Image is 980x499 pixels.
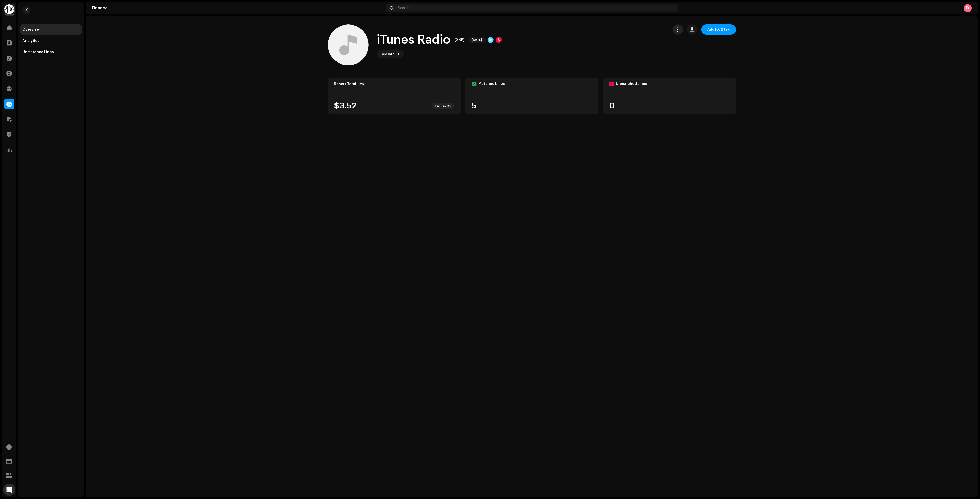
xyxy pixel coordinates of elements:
h1: iTunes Radio [377,32,451,48]
re-m-nav-item: Analytics [20,36,82,46]
div: Report Total [334,82,356,86]
div: Finance [92,6,384,10]
span: Search [398,6,410,10]
div: D [964,4,972,12]
div: Overview [22,28,40,32]
p-badge: 26 [358,82,366,86]
span: See Info [381,49,395,59]
div: Analytics [22,39,40,43]
re-m-nav-item: Overview [20,24,82,35]
div: Matched Lines [478,82,505,86]
span: (GBP) [455,38,465,42]
div: FX: ~ £2.60 [432,103,455,109]
button: Add FX & tax [701,24,736,35]
div: Unmatched Lines [22,50,54,54]
re-m-nav-item: Unmatched Lines [20,47,82,57]
span: [DATE] [469,37,486,43]
div: Open Intercom Messenger [3,484,15,496]
div: Unmatched Lines [616,82,647,86]
button: See Info [377,50,404,58]
span: Add FX & tax [708,24,730,35]
img: 0f74c21f-6d1c-4dbc-9196-dbddad53419e [4,4,14,14]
